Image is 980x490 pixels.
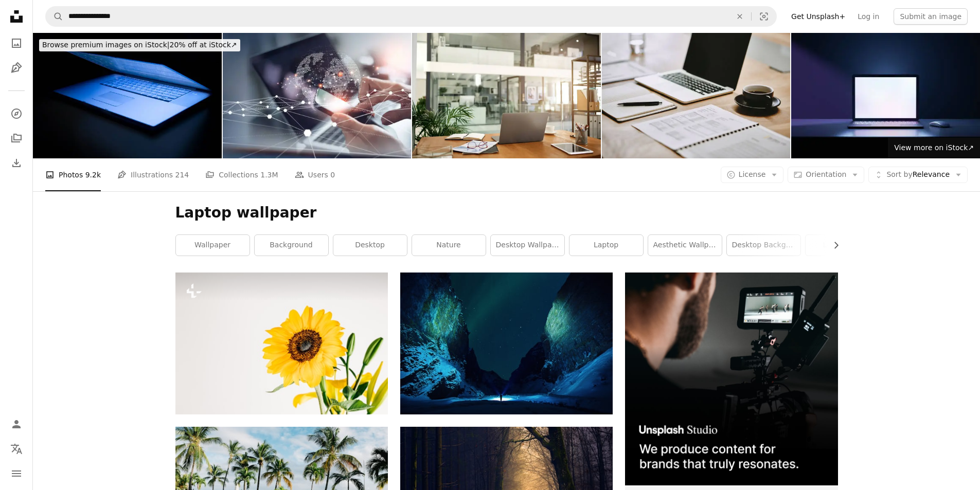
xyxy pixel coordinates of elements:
button: Orientation [788,167,864,183]
img: Digital technology, internet network connection, big data, digital marketing IoT internet of thin... [223,33,412,158]
a: landscape [806,235,879,256]
a: Collections 1.3M [205,158,278,191]
a: View more on iStock↗ [888,138,980,158]
span: Sort by [886,170,912,178]
a: nature [412,235,486,256]
a: Get Unsplash+ [785,8,851,25]
a: Illustrations 214 [117,158,189,191]
button: Language [6,439,27,459]
button: License [721,167,784,183]
a: background [255,235,328,256]
h1: Laptop wallpaper [175,204,838,222]
a: Illustrations [6,58,27,78]
a: a yellow sunflower in a clear vase [175,339,388,348]
button: Clear [728,7,751,26]
span: View more on iStock ↗ [894,143,974,152]
span: 1.3M [260,169,278,180]
button: scroll list to the right [827,235,838,256]
a: northern lights [400,339,613,348]
img: file-1715652217532-464736461acbimage [625,273,838,485]
button: Menu [6,463,27,484]
a: Home — Unsplash [6,6,27,29]
a: Log in / Sign up [6,414,27,434]
a: Collections [6,128,27,149]
a: Explore [6,103,27,124]
img: An organised workspace leads to more productivity [412,33,601,158]
a: Browse premium images on iStock|20% off at iStock↗ [33,33,246,58]
img: northern lights [400,273,613,414]
img: 3D rendering illustration. Laptop computer with blank screen and color keyboard place table in th... [791,33,980,158]
img: Shot of a notebook and laptop in an office [602,33,791,158]
span: License [739,170,766,178]
button: Search Unsplash [46,7,63,26]
span: 214 [175,169,189,180]
button: Visual search [752,7,776,26]
a: aesthetic wallpaper [648,235,722,256]
a: laptop [569,235,643,256]
form: Find visuals sitewide [45,6,777,27]
span: Browse premium images on iStock | [42,41,169,49]
a: desktop wallpaper [491,235,564,256]
span: 20% off at iStock ↗ [42,41,237,49]
img: Technology Series [33,33,222,158]
img: a yellow sunflower in a clear vase [175,273,388,414]
a: wallpaper [176,235,250,256]
span: Orientation [806,170,846,178]
span: Relevance [886,170,950,180]
button: Sort byRelevance [868,167,968,183]
span: 0 [330,169,335,180]
a: Download History [6,153,27,173]
a: desktop background [727,235,800,256]
button: Submit an image [894,8,968,25]
a: Photos [6,33,27,53]
a: Users 0 [295,158,335,191]
a: Log in [851,8,885,25]
a: desktop [333,235,407,256]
